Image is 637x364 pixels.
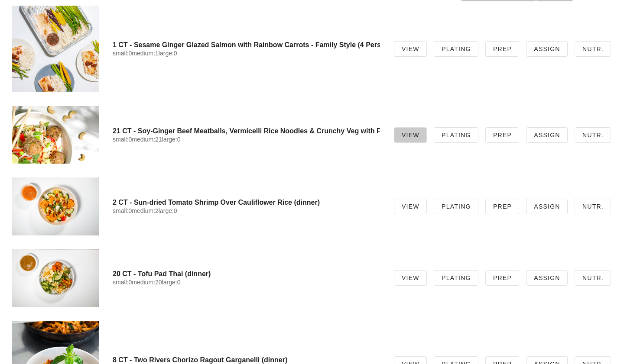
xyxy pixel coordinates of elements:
span: large:0 [159,50,177,57]
span: Nutr. [582,274,604,281]
a: Assign [526,41,568,57]
span: small:0 [113,207,132,214]
a: Prep [485,199,519,214]
span: medium:21 [132,136,162,143]
span: View [401,45,419,52]
span: Assign [533,274,560,281]
span: small:0 [113,136,132,143]
a: Nutr. [575,199,611,214]
span: large:0 [162,136,181,143]
span: Plating [441,203,471,210]
span: Nutr. [582,203,604,210]
span: View [401,274,419,281]
span: Assign [533,203,560,210]
a: Plating [434,127,478,143]
h4: 21 CT - Soy-Ginger Beef Meatballs, Vermicelli Rice Noodles & Crunchy Veg with Fresh Herbs (dinner) [113,127,380,135]
span: View [401,132,419,139]
a: Nutr. [575,41,611,57]
a: View [394,41,427,57]
span: Assign [533,45,560,52]
a: Assign [526,270,568,286]
h4: 1 CT - Sesame Ginger Glazed Salmon with Rainbow Carrots - Family Style (4 Person) (dinner) [113,41,380,49]
a: Prep [485,270,519,286]
span: small:0 [113,50,132,57]
span: Plating [441,45,471,52]
a: Assign [526,199,568,214]
span: medium:2 [132,207,158,214]
span: Nutr. [582,132,604,139]
a: Nutr. [575,270,611,286]
a: Prep [485,41,519,57]
a: View [394,270,427,286]
span: Prep [493,203,512,210]
span: medium:1 [132,50,158,57]
span: small:0 [113,279,132,286]
span: large:0 [159,207,177,214]
span: medium:20 [132,279,162,286]
span: Prep [493,274,512,281]
h4: 2 CT - Sun-dried Tomato Shrimp Over Cauliflower Rice (dinner) [113,198,380,206]
a: Plating [434,41,478,57]
h4: 20 CT - Tofu Pad Thai (dinner) [113,270,380,278]
a: Assign [526,127,568,143]
a: View [394,127,427,143]
span: View [401,203,419,210]
span: Prep [493,45,512,52]
a: Prep [485,127,519,143]
span: Nutr. [582,45,604,52]
a: View [394,199,427,214]
h4: 8 CT - Two Rivers Chorizo Ragout Garganelli (dinner) [113,356,380,364]
span: large:0 [162,279,181,286]
a: Plating [434,199,478,214]
span: Assign [533,132,560,139]
span: Plating [441,132,471,139]
a: Nutr. [575,127,611,143]
a: Plating [434,270,478,286]
span: Plating [441,274,471,281]
span: Prep [493,132,512,139]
